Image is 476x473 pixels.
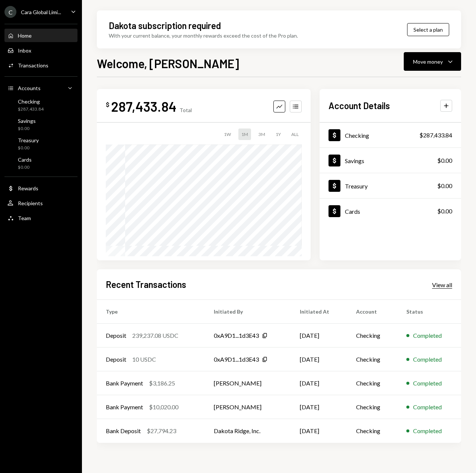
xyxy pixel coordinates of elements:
[106,379,143,388] div: Bank Payment
[132,331,178,340] div: 239,237.08 USDC
[347,371,397,395] td: Checking
[413,331,442,340] div: Completed
[18,137,39,143] div: Treasury
[4,196,77,210] a: Recipients
[18,118,36,124] div: Savings
[404,52,461,71] button: Move money
[149,403,178,412] div: $10,020.00
[132,355,156,364] div: 10 USDC
[18,200,43,206] div: Recipients
[205,371,291,395] td: [PERSON_NAME]
[106,426,141,435] div: Bank Deposit
[273,128,284,140] div: 1Y
[345,182,368,190] div: Treasury
[18,156,32,163] div: Cards
[106,355,126,364] div: Deposit
[4,6,16,18] div: C
[419,131,452,140] div: $287,433.84
[18,62,48,69] div: Transactions
[180,107,192,113] div: Total
[149,379,175,388] div: $3,186.25
[291,419,348,443] td: [DATE]
[205,395,291,419] td: [PERSON_NAME]
[111,98,177,115] div: 287,433.84
[413,58,443,66] div: Move money
[18,126,36,132] div: $0.00
[97,300,205,324] th: Type
[205,419,291,443] td: Dakota Ridge, Inc.
[18,185,38,191] div: Rewards
[288,128,302,140] div: ALL
[4,96,77,114] a: Checking$287,433.84
[291,395,348,419] td: [DATE]
[432,280,452,289] a: View all
[21,9,61,15] div: Cara Global Limi...
[106,331,126,340] div: Deposit
[397,300,461,324] th: Status
[437,207,452,216] div: $0.00
[214,355,259,364] div: 0xA9D1...1d3E43
[97,56,239,71] h1: Welcome, [PERSON_NAME]
[329,99,390,112] h2: Account Details
[320,173,461,198] a: Treasury$0.00
[256,128,268,140] div: 3M
[4,211,77,225] a: Team
[345,132,369,139] div: Checking
[291,300,348,324] th: Initiated At
[238,128,251,140] div: 1M
[437,156,452,165] div: $0.00
[147,426,176,435] div: $27,794.23
[18,145,39,151] div: $0.00
[4,115,77,133] a: Savings$0.00
[18,47,31,54] div: Inbox
[437,181,452,190] div: $0.00
[205,300,291,324] th: Initiated By
[106,278,186,291] h2: Recent Transactions
[4,29,77,42] a: Home
[4,58,77,72] a: Transactions
[18,85,41,91] div: Accounts
[320,123,461,147] a: Checking$287,433.84
[347,324,397,347] td: Checking
[18,164,32,171] div: $0.00
[4,135,77,153] a: Treasury$0.00
[413,403,442,412] div: Completed
[345,157,364,164] div: Savings
[320,199,461,223] a: Cards$0.00
[347,419,397,443] td: Checking
[345,208,360,215] div: Cards
[4,44,77,57] a: Inbox
[4,154,77,172] a: Cards$0.00
[413,355,442,364] div: Completed
[18,106,44,112] div: $287,433.84
[18,215,31,221] div: Team
[291,324,348,347] td: [DATE]
[407,23,449,36] button: Select a plan
[320,148,461,173] a: Savings$0.00
[413,379,442,388] div: Completed
[291,347,348,371] td: [DATE]
[18,32,32,39] div: Home
[347,300,397,324] th: Account
[106,101,110,108] div: $
[432,281,452,289] div: View all
[347,347,397,371] td: Checking
[4,181,77,195] a: Rewards
[347,395,397,419] td: Checking
[4,81,77,95] a: Accounts
[413,426,442,435] div: Completed
[214,331,259,340] div: 0xA9D1...1d3E43
[18,98,44,105] div: Checking
[291,371,348,395] td: [DATE]
[221,128,234,140] div: 1W
[109,32,298,39] div: With your current balance, your monthly rewards exceed the cost of the Pro plan.
[106,403,143,412] div: Bank Payment
[109,19,221,32] div: Dakota subscription required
